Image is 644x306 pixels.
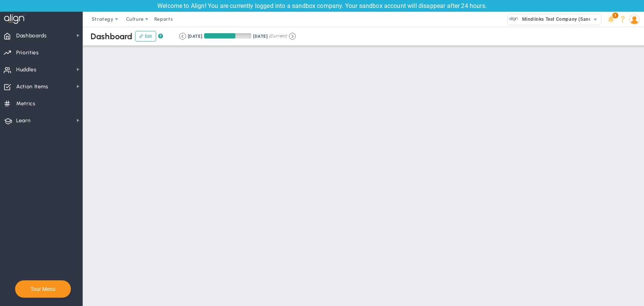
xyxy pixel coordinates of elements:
button: Edit [135,31,156,42]
button: Go to next period [289,33,296,40]
img: 33514.Company.photo [509,14,518,24]
div: [DATE] [188,33,202,40]
span: (Current) [269,33,287,40]
span: Metrics [16,96,35,112]
span: Strategy [92,16,114,22]
span: Action Items [16,79,48,95]
span: Reports [151,12,177,27]
span: Mindlinks Test Company (Sandbox) [518,14,602,24]
span: Huddles [16,62,37,78]
span: Learn [16,113,31,129]
span: Priorities [16,45,39,61]
span: Culture [126,16,144,22]
li: Announcements [605,12,617,27]
button: Tour Menu [28,286,58,292]
span: Dashboards [16,28,47,44]
div: [DATE] [253,33,267,40]
button: Go to previous period [179,33,186,40]
span: Dashboard [91,31,132,42]
div: Period Progress: 66% Day 60 of 90 with 30 remaining. [204,33,251,38]
span: select [590,14,601,25]
li: Help & Frequently Asked Questions (FAQ) [617,12,629,27]
span: 1 [612,12,618,18]
img: 205826.Person.photo [629,14,639,25]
